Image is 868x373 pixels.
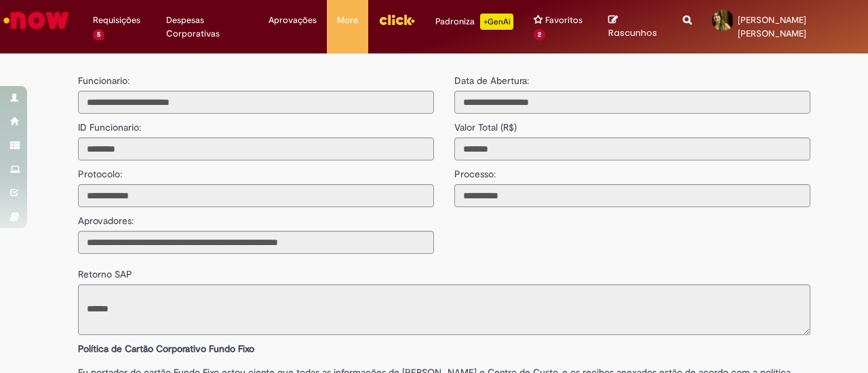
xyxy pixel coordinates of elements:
span: [PERSON_NAME] [PERSON_NAME] [738,14,806,39]
span: Aprovações [269,14,317,27]
img: click_logo_yellow_360x200.png [378,9,415,30]
p: +GenAi [480,14,513,30]
span: Despesas Corporativas [166,14,248,41]
span: 2 [534,29,545,41]
span: Requisições [93,14,140,27]
label: ID Funcionario: [78,114,141,134]
a: Rascunhos [608,14,663,39]
span: Rascunhos [608,26,657,39]
div: Padroniza [435,14,513,30]
label: Retorno SAP [78,261,132,281]
label: Processo: [454,160,496,181]
img: ServiceNow [1,7,71,34]
label: Valor Total (R$) [454,114,517,134]
span: More [337,14,358,27]
label: Funcionario: [78,74,130,87]
span: Favoritos [545,14,583,27]
label: Data de Abertura: [454,74,529,87]
span: 5 [93,29,104,41]
b: Política de Cartão Corporativo Fundo Fixo [78,343,254,355]
label: Protocolo: [78,160,122,181]
label: Aprovadores: [78,207,134,227]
